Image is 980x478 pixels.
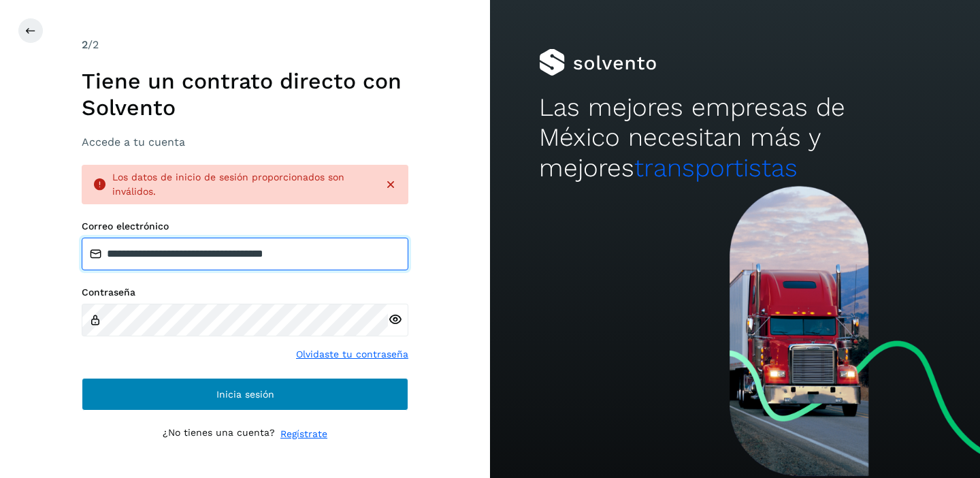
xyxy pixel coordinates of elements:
a: Regístrate [280,427,327,441]
span: 2 [82,38,88,51]
span: Inicia sesión [216,389,274,399]
div: Los datos de inicio de sesión proporcionados son inválidos. [112,170,373,199]
h1: Tiene un contrato directo con Solvento [82,68,408,121]
h3: Accede a tu cuenta [82,136,408,148]
span: transportistas [634,153,798,182]
div: /2 [82,37,408,53]
label: Contraseña [82,287,408,298]
label: Correo electrónico [82,221,408,232]
p: ¿No tienes una cuenta? [163,427,275,441]
button: Inicia sesión [82,378,408,411]
a: Olvidaste tu contraseña [296,347,408,362]
h2: Las mejores empresas de México necesitan más y mejores [539,93,931,183]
